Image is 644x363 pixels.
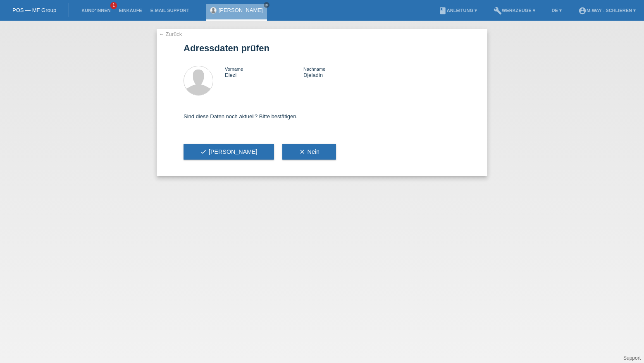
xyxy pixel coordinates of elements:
i: build [494,7,502,15]
button: check[PERSON_NAME] [184,144,274,160]
i: clear [299,148,305,155]
a: ← Zurück [159,31,182,37]
a: POS — MF Group [12,7,56,13]
i: book [439,7,447,15]
h1: Adressdaten prüfen [184,43,460,53]
span: [PERSON_NAME] [200,148,258,155]
button: clearNein [282,144,336,160]
span: 1 [110,2,117,9]
i: account_circle [578,7,587,15]
a: Einkäufe [114,8,146,13]
div: Djeladin [303,66,382,78]
a: account_circlem-way - Schlieren ▾ [574,8,640,13]
span: Nachname [303,67,325,72]
a: DE ▾ [548,8,566,13]
div: Sind diese Daten noch aktuell? Bitte bestätigen. [184,105,460,128]
a: bookAnleitung ▾ [434,8,481,13]
a: Kund*innen [77,8,114,13]
a: buildWerkzeuge ▾ [489,8,539,13]
a: E-Mail Support [146,8,193,13]
a: close [264,2,270,8]
div: Elezi [225,66,303,78]
a: [PERSON_NAME] [219,7,263,13]
a: Support [623,355,641,361]
i: check [200,148,207,155]
span: Vorname [225,67,243,72]
span: Nein [299,148,320,155]
i: close [265,3,269,7]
